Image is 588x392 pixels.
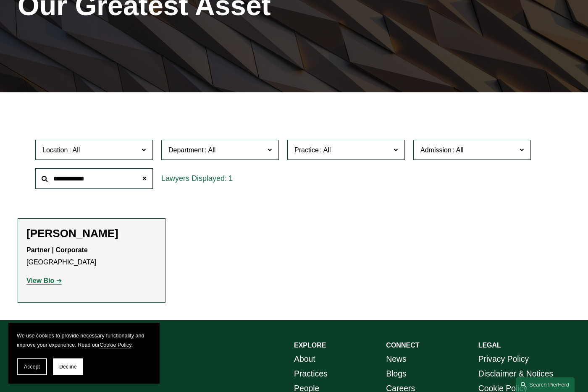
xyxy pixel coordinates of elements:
[294,146,319,154] span: Practice
[168,146,204,154] span: Department
[26,277,62,284] a: View Bio
[26,246,88,253] strong: Partner | Corporate
[8,323,160,384] section: Cookie banner
[26,244,157,269] p: [GEOGRAPHIC_DATA]
[386,342,419,349] strong: CONNECT
[53,358,83,375] button: Decline
[26,277,54,284] strong: View Bio
[478,342,501,349] strong: LEGAL
[17,331,151,350] p: We use cookies to provide necessary functionality and improve your experience. Read our .
[228,174,233,183] span: 1
[42,146,68,154] span: Location
[386,366,406,381] a: Blogs
[100,342,131,348] a: Cookie Policy
[26,227,157,240] h2: [PERSON_NAME]
[24,364,40,370] span: Accept
[294,342,326,349] strong: EXPLORE
[17,358,47,375] button: Accept
[478,352,529,366] a: Privacy Policy
[294,366,328,381] a: Practices
[478,366,554,381] a: Disclaimer & Notices
[386,352,406,366] a: News
[294,352,315,366] a: About
[420,146,451,154] span: Admission
[59,364,77,370] span: Decline
[516,377,575,392] a: Search this site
